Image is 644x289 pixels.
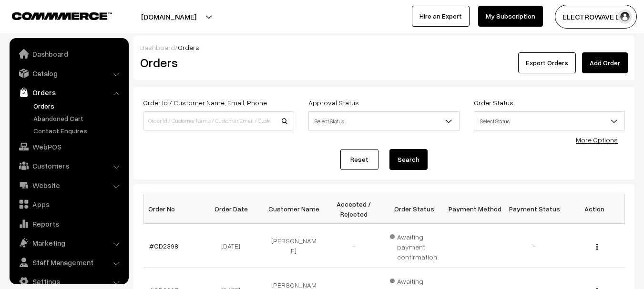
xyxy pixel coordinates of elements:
[149,242,178,250] a: #OD2398
[324,194,384,224] th: Accepted / Rejected
[143,194,204,224] th: Order No
[12,177,125,194] a: Website
[204,224,264,268] td: [DATE]
[309,113,459,130] span: Select Status
[31,126,125,136] a: Contact Enquires
[264,224,324,268] td: [PERSON_NAME]
[12,45,125,62] a: Dashboard
[474,113,624,130] span: Select Status
[474,98,513,108] label: Order Status
[12,65,125,82] a: Catalog
[340,149,378,170] a: Reset
[12,234,125,251] a: Marketing
[108,5,230,29] button: [DOMAIN_NAME]
[412,6,470,27] a: Hire an Expert
[504,224,564,268] td: -
[389,149,428,170] button: Search
[12,215,125,232] a: Reports
[12,157,125,174] a: Customers
[384,194,444,224] th: Order Status
[596,244,598,250] img: Menu
[576,136,618,144] a: More Options
[143,98,267,108] label: Order Id / Customer Name, Email, Phone
[264,194,324,224] th: Customer Name
[564,194,624,224] th: Action
[478,6,543,27] a: My Subscription
[12,254,125,271] a: Staff Management
[618,10,632,24] img: user
[31,113,125,123] a: Abandoned Cart
[140,43,175,51] a: Dashboard
[555,5,637,29] button: ELECTROWAVE DE…
[140,42,628,52] div: /
[12,138,125,155] a: WebPOS
[143,111,294,130] input: Order Id / Customer Name / Customer Email / Customer Phone
[204,194,264,224] th: Order Date
[140,55,293,70] h2: Orders
[31,101,125,111] a: Orders
[12,12,112,20] img: COMMMERCE
[474,111,625,130] span: Select Status
[308,111,460,130] span: Select Status
[12,84,125,101] a: Orders
[444,194,504,224] th: Payment Method
[178,43,199,51] span: Orders
[518,52,576,73] button: Export Orders
[504,194,564,224] th: Payment Status
[308,98,359,108] label: Approval Status
[324,224,384,268] td: -
[12,10,95,21] a: COMMMERCE
[582,52,628,73] a: Add Order
[12,196,125,213] a: Apps
[390,229,439,262] span: Awaiting payment confirmation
